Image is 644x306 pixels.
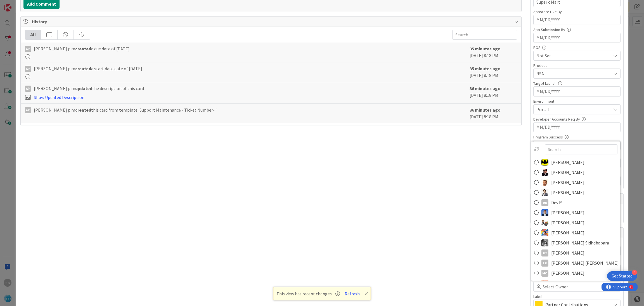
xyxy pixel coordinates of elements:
[551,249,584,257] span: [PERSON_NAME]
[536,52,611,59] span: Not Set
[75,46,91,51] b: created
[551,239,609,247] span: [PERSON_NAME] Sidhdhapara
[531,208,620,218] a: DP[PERSON_NAME]
[541,269,548,276] div: MO
[551,259,617,267] span: [PERSON_NAME] [PERSON_NAME]
[536,70,611,77] span: RSA
[533,117,621,121] div: Developer Accounts Req By
[545,144,617,154] input: Search
[533,135,621,139] div: Program Success
[470,107,517,120] div: [DATE] 8:18 PM
[533,10,621,14] div: Appstore Live By
[25,46,31,52] div: Ap
[551,279,584,287] span: [PERSON_NAME]
[531,228,620,238] a: JK[PERSON_NAME]
[607,271,637,281] div: Open Get Started checklist, remaining modules: 4
[470,46,501,51] b: 35 minutes ago
[470,85,517,101] div: [DATE] 8:18 PM
[75,107,91,113] b: created
[531,218,620,228] a: ES[PERSON_NAME]
[541,219,548,226] img: ES
[470,66,501,71] b: 35 minutes ago
[25,30,41,39] div: All
[541,259,548,266] div: Lk
[536,87,617,96] input: MM/DD/YYYY
[632,270,637,275] div: 4
[536,33,617,43] input: MM/DD/YYYY
[34,85,144,92] span: [PERSON_NAME] p m the description of this card
[531,167,620,177] a: AC[PERSON_NAME]
[452,30,517,40] input: Search...
[470,86,501,91] b: 36 minutes ago
[531,187,620,197] a: BR[PERSON_NAME]
[25,86,31,92] div: Ap
[551,229,584,237] span: [PERSON_NAME]
[12,1,25,8] span: Support
[533,99,621,103] div: Environment
[34,95,84,100] a: Show Updated Description
[531,177,620,187] a: AS[PERSON_NAME]
[541,189,548,196] img: BR
[551,168,584,176] span: [PERSON_NAME]
[75,86,92,91] b: updated
[343,290,362,297] button: Refresh
[533,28,621,32] div: App Submission By
[470,107,501,113] b: 36 minutes ago
[536,123,617,132] input: MM/DD/YYYY
[536,106,611,113] span: Portal
[533,295,542,298] span: Label
[541,279,548,286] img: RS
[28,2,31,7] div: 9+
[531,278,620,288] a: RS[PERSON_NAME]
[25,107,31,113] div: Ap
[533,81,621,85] div: Target Launch
[34,65,142,72] span: [PERSON_NAME] p m a start date date of [DATE]
[541,169,548,176] img: AC
[531,197,620,208] a: DRDev R
[612,273,633,279] div: Get Started
[531,248,620,258] a: KT[PERSON_NAME]
[541,209,548,216] img: DP
[25,66,31,72] div: Ap
[551,178,584,187] span: [PERSON_NAME]
[75,66,91,71] b: created
[34,107,217,113] span: [PERSON_NAME] p m this card from template 'Support Maintenance - Ticket Number- '
[531,157,620,167] a: AC[PERSON_NAME]
[276,290,340,297] span: This view has recent changes.
[541,229,548,236] img: JK
[551,188,584,197] span: [PERSON_NAME]
[551,218,584,227] span: [PERSON_NAME]
[551,158,584,166] span: [PERSON_NAME]
[543,283,568,290] span: Select Owner
[541,199,548,206] div: DR
[32,18,512,25] span: History
[531,238,620,248] a: KS[PERSON_NAME] Sidhdhapara
[541,179,548,186] img: AS
[541,249,548,256] div: KT
[533,63,621,67] div: Product
[470,45,517,59] div: [DATE] 8:18 PM
[541,239,548,246] img: KS
[551,269,584,277] span: [PERSON_NAME]
[470,65,517,79] div: [DATE] 8:18 PM
[551,198,562,207] span: Dev R
[34,45,130,52] span: [PERSON_NAME] p m a due date of [DATE]
[551,208,584,217] span: [PERSON_NAME]
[541,159,548,166] img: AC
[531,258,620,268] a: Lk[PERSON_NAME] [PERSON_NAME]
[536,15,617,25] input: MM/DD/YYYY
[531,268,620,278] a: MO[PERSON_NAME]
[533,46,621,50] div: POS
